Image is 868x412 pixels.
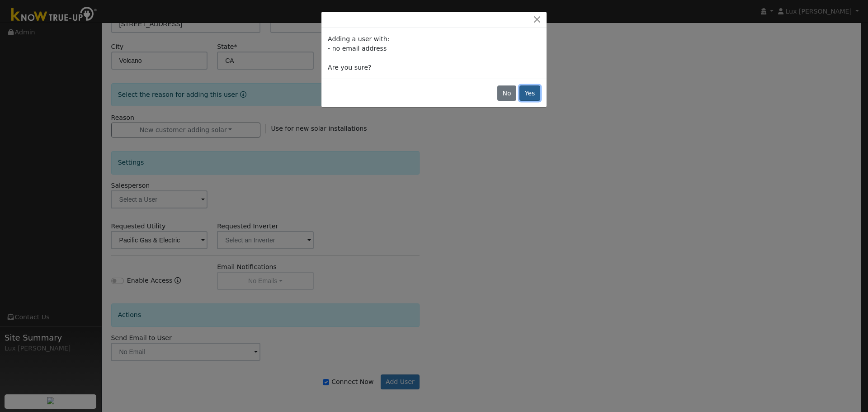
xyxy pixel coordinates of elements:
span: Adding a user with: [328,35,389,43]
button: Close [531,15,543,24]
span: - no email address [328,45,387,52]
button: Yes [519,85,540,101]
span: Are you sure? [328,64,371,71]
button: No [497,85,516,101]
